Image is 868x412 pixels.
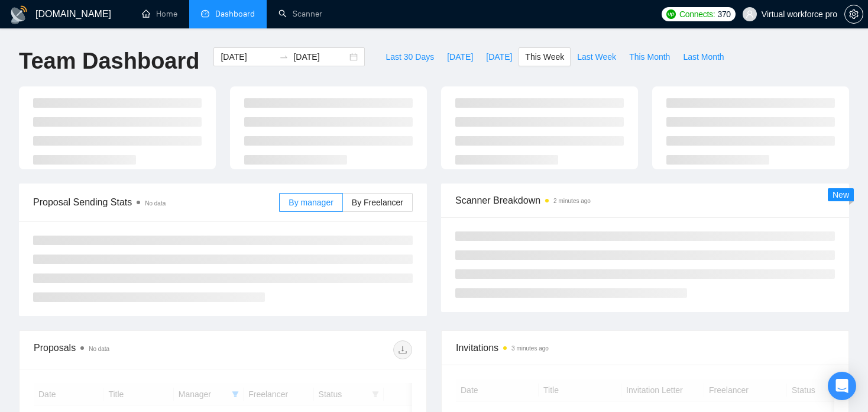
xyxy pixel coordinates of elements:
[215,9,255,19] span: Dashboard
[828,372,856,400] div: Open Intercom Messenger
[571,47,623,66] button: Last Week
[447,50,473,63] span: [DATE]
[844,9,863,19] a: setting
[34,340,223,359] div: Proposals
[844,5,863,24] button: setting
[278,9,322,19] a: searchScanner
[279,52,289,62] span: swap-right
[553,198,591,204] time: 2 minutes ago
[486,50,512,63] span: [DATE]
[33,195,279,210] span: Proposal Sending Stats
[441,47,480,66] button: [DATE]
[352,198,403,207] span: By Freelancer
[386,50,434,63] span: Last 30 Days
[833,190,849,199] span: New
[629,50,670,63] span: This Month
[845,9,863,19] span: setting
[746,10,754,18] span: user
[519,47,571,66] button: This Week
[289,198,333,207] span: By manager
[201,9,209,18] span: dashboard
[666,9,676,19] img: upwork-logo.png
[679,8,715,21] span: Connects:
[456,340,834,355] span: Invitations
[623,47,676,66] button: This Month
[379,47,441,66] button: Last 30 Days
[293,50,347,63] input: End date
[676,47,730,66] button: Last Month
[89,346,109,352] span: No data
[717,8,730,21] span: 370
[142,9,177,19] a: homeHome
[525,50,564,63] span: This Week
[683,50,724,63] span: Last Month
[455,193,835,208] span: Scanner Breakdown
[577,50,616,63] span: Last Week
[221,50,274,63] input: Start date
[279,52,289,62] span: to
[9,5,28,24] img: logo
[19,47,199,75] h1: Team Dashboard
[480,47,519,66] button: [DATE]
[511,345,549,352] time: 3 minutes ago
[145,200,166,207] span: No data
